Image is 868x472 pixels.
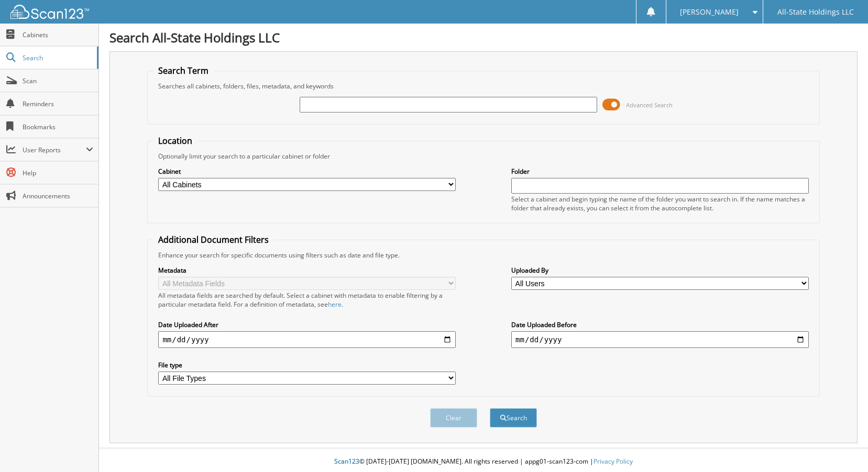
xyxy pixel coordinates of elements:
label: File type [158,361,456,369]
label: Uploaded By [511,266,809,275]
span: All-State Holdings LLC [777,9,854,15]
span: Reminders [23,99,93,108]
label: Cabinet [158,167,456,176]
div: Optionally limit your search to a particular cabinet or folder [153,152,814,161]
label: Metadata [158,266,456,275]
img: scan123-logo-white.svg [10,5,89,19]
div: All metadata fields are searched by default. Select a cabinet with metadata to enable filtering b... [158,291,456,309]
span: Search [23,53,92,62]
span: Bookmarks [23,122,93,131]
span: [PERSON_NAME] [680,9,739,15]
span: User Reports [23,145,86,154]
button: Search [490,408,537,428]
label: Folder [511,167,809,176]
input: start [158,331,456,348]
span: Advanced Search [626,101,673,109]
a: here [328,300,342,309]
h1: Search All-State Holdings LLC [109,29,858,46]
a: Privacy Policy [594,457,633,466]
legend: Location [153,135,197,147]
legend: Search Term [153,65,214,76]
label: Date Uploaded Before [511,320,809,329]
span: Scan123 [334,457,359,466]
iframe: Chat Widget [816,422,868,472]
input: end [511,331,809,348]
span: Help [23,168,93,177]
div: Enhance your search for specific documents using filters such as date and file type. [153,251,814,260]
label: Date Uploaded After [158,320,456,329]
div: Searches all cabinets, folders, files, metadata, and keywords [153,82,814,91]
span: Scan [23,76,93,85]
button: Clear [430,408,477,428]
legend: Additional Document Filters [153,234,274,245]
span: Cabinets [23,30,93,39]
span: Announcements [23,192,93,200]
div: Select a cabinet and begin typing the name of the folder you want to search in. If the name match... [511,195,809,212]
